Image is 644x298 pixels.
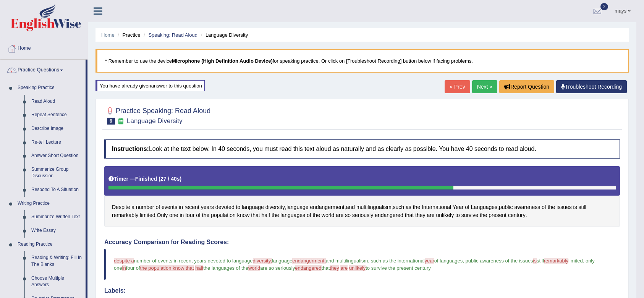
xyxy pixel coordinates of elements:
a: Write Essay [28,224,86,238]
span: Click to see word definition [184,203,199,211]
span: endangerment, [292,258,325,264]
span: remarkably [544,258,568,264]
a: Repeat Sentence [28,108,86,122]
span: Click to see word definition [489,211,506,219]
a: Speaking Practice [14,81,86,95]
span: Click to see word definition [157,211,168,219]
span: , [368,258,369,264]
div: , , , , . . [104,166,620,227]
span: Click to see word definition [140,211,155,219]
a: Home [0,38,87,57]
span: Click to see word definition [312,211,320,219]
span: . [583,258,584,264]
span: Click to see word definition [211,211,236,219]
a: « Prev [445,80,470,93]
a: Answer Short Question [28,149,86,163]
a: Respond To A Situation [28,183,86,197]
span: Click to see word definition [112,203,130,211]
span: Click to see word definition [155,203,160,211]
span: Click to see word definition [201,203,214,211]
span: Click to see word definition [346,203,355,211]
span: Click to see word definition [436,211,454,219]
button: Report Question [499,80,554,93]
span: the languages of the [203,265,248,271]
span: Click to see word definition [310,203,344,211]
small: Language Diversity [127,117,183,125]
span: Click to see word definition [471,203,497,211]
span: Click to see word definition [499,203,513,211]
span: limited [568,258,583,264]
span: Click to see word definition [557,203,572,211]
span: Click to see word definition [265,203,285,211]
span: Click to see word definition [461,211,478,219]
a: Writing Practice [14,197,86,211]
b: ( [159,176,160,182]
span: Click to see word definition [136,203,154,211]
span: Click to see word definition [375,211,403,219]
h2: Practice Speaking: Read Aloud [104,105,210,125]
span: Click to see word definition [242,203,264,211]
span: Click to see word definition [345,211,351,219]
span: Click to see word definition [579,203,586,211]
span: and multilingualism [326,258,368,264]
span: Click to see word definition [406,203,411,211]
span: Click to see word definition [405,211,414,219]
a: Reading & Writing: Fill In The Blanks [28,251,86,271]
span: they [330,265,339,271]
a: Read Aloud [28,95,86,109]
span: Click to see word definition [542,203,546,211]
span: to survive the present century [366,265,431,271]
span: Click to see word definition [548,203,555,211]
span: Click to see word definition [236,203,241,211]
span: Click to see word definition [508,211,526,219]
span: Click to see word definition [196,211,201,219]
span: Click to see word definition [179,203,183,211]
span: Click to see word definition [573,203,577,211]
span: half [195,265,203,271]
b: Instructions: [112,146,149,152]
span: Click to see word definition [393,203,405,211]
span: Click to see word definition [352,211,373,219]
span: despite a [114,258,134,264]
h4: Look at the text below. In 40 seconds, you must read this text aloud as naturally and as clearly ... [104,139,620,159]
span: such as the international [371,258,425,264]
b: ) [180,176,182,182]
li: Practice [116,31,140,39]
span: endangered [295,265,321,271]
a: Practice Questions [0,60,86,79]
h5: Timer — [108,176,181,182]
span: Click to see word definition [272,211,279,219]
span: diversity, [253,258,272,264]
span: 2 [600,3,608,10]
span: Click to see word definition [415,211,425,219]
span: Click to see word definition [356,203,392,211]
h4: Labels: [104,287,620,294]
span: Click to see word definition [307,211,311,219]
span: Click to see word definition [413,203,420,211]
a: Reading Practice [14,238,86,251]
b: Microphone (High Definition Audio Device) [172,58,273,64]
a: Summarize Written Text [28,210,86,224]
span: Click to see word definition [427,211,434,219]
span: year [425,258,434,264]
span: Click to see word definition [215,203,235,211]
span: Click to see word definition [453,203,463,211]
span: Click to see word definition [280,211,305,219]
span: that [322,265,330,271]
span: Click to see word definition [455,211,460,219]
span: Click to see word definition [131,203,134,211]
span: Click to see word definition [422,203,451,211]
span: is [533,258,537,264]
span: are so seriously [260,265,295,271]
b: Finished [135,176,157,182]
span: of languages [434,258,463,264]
div: You have already given answer to this question [95,80,205,91]
blockquote: * Remember to use the device for speaking practice. Or click on [Troubleshoot Recording] button b... [95,49,629,73]
span: four of [126,265,140,271]
span: public awareness of the issues [466,258,533,264]
span: Click to see word definition [180,211,184,219]
span: Click to see word definition [336,211,343,219]
span: , [463,258,464,264]
a: Summarize Group Discussion [28,163,86,183]
span: are [340,265,348,271]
